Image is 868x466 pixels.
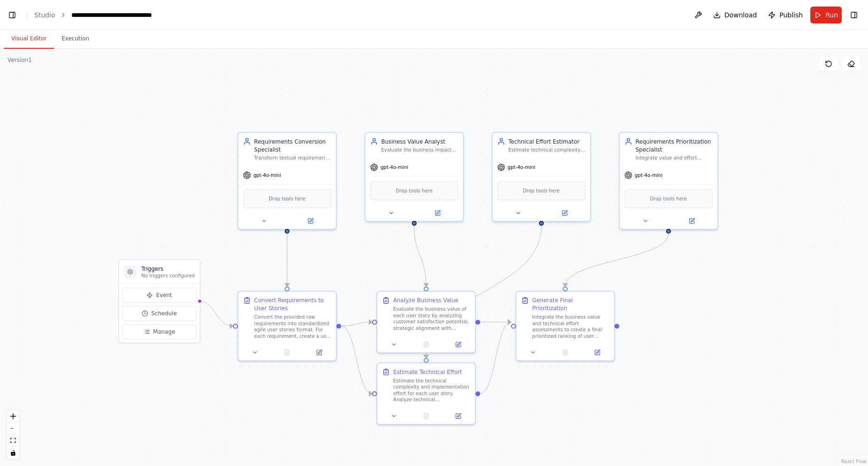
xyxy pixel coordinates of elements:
div: Business Value Analyst [381,138,458,145]
div: Analyze Business ValueEvaluate the business value of each user story by analyzing customer satisf... [376,291,476,353]
div: Evaluate the business value of each user story by analyzing customer satisfaction potential, stra... [393,306,470,331]
div: Convert Requirements to User StoriesConvert the provided raw requirements into standardized agile... [237,291,337,361]
div: Transform textual requirements into standardized agile user stories format ("Como [pessoa], eu qu... [254,155,331,161]
button: Show left sidebar [6,8,19,22]
div: React Flow controls [7,410,19,459]
button: Schedule [122,306,196,321]
div: Estimate Technical EffortEstimate the technical complexity and implementation effort for each use... [376,362,476,425]
div: TriggersNo triggers configuredEventScheduleManage [118,259,200,344]
button: No output available [270,348,304,357]
button: Publish [764,7,807,23]
span: gpt-4o-mini [635,172,662,179]
button: No output available [409,340,443,349]
div: Convert the provided raw requirements into standardized agile user stories format. For each requi... [254,314,331,339]
h3: Triggers [141,265,195,273]
span: Publish [779,10,803,20]
button: Open in side panel [542,208,587,218]
button: Open in side panel [584,348,611,357]
button: toggle interactivity [7,447,19,459]
button: Execution [54,29,97,49]
span: Schedule [151,310,176,318]
g: Edge from c43d531c-7ec7-4179-b7fb-111c1849526e to ffbbdad6-ec22-4fd7-acaf-f11c686d4d11 [341,322,372,397]
span: Manage [153,328,175,336]
span: Run [825,10,838,20]
span: Event [156,291,172,299]
button: zoom in [7,410,19,422]
g: Edge from triggers to c43d531c-7ec7-4179-b7fb-111c1849526e [199,297,233,330]
g: Edge from ffbbdad6-ec22-4fd7-acaf-f11c686d4d11 to 65ca87d2-6407-40e7-ac38-8408f29abd66 [480,318,511,397]
div: Requirements Conversion SpecialistTransform textual requirements into standardized agile user sto... [237,132,337,229]
span: gpt-4o-mini [381,164,408,171]
button: Open in side panel [669,216,714,226]
g: Edge from 9c13a2d4-ccb1-49e6-981b-cfc8aeb359b5 to 7bf04a98-bd60-4f50-a4a7-aca694ba417f [410,226,430,287]
div: Business Value AnalystEvaluate the business impact and expected return of requirements by analyzi... [365,132,464,222]
button: No output available [409,411,443,420]
button: Visual Editor [4,29,54,49]
button: Open in side panel [305,348,333,357]
div: Convert Requirements to User Stories [254,297,331,313]
g: Edge from 7bf04a98-bd60-4f50-a4a7-aca694ba417f to 65ca87d2-6407-40e7-ac38-8408f29abd66 [480,318,511,326]
button: Hide right sidebar [847,8,860,22]
div: Evaluate the business impact and expected return of requirements by analyzing customer satisfacti... [381,147,458,153]
button: No output available [548,348,582,357]
span: gpt-4o-mini [253,172,281,179]
div: Technical Effort Estimator [509,138,586,145]
g: Edge from 6e4b625b-3666-41a5-bf6e-7567351611d2 to ffbbdad6-ec22-4fd7-acaf-f11c686d4d11 [422,226,545,358]
button: Download [709,7,761,23]
div: Version 1 [8,56,32,64]
button: Run [810,7,842,23]
button: Manage [122,324,196,339]
div: Requirements Conversion Specialist [254,138,331,153]
p: No triggers configured [141,273,195,279]
div: Estimate technical complexity and resource requirements for requirements implementation by analyz... [509,147,586,153]
span: Download [724,10,757,20]
span: Drop tools here [650,195,687,203]
a: React Flow attribution [841,459,867,464]
button: Open in side panel [444,411,472,420]
button: zoom out [7,422,19,435]
button: fit view [7,435,19,447]
nav: breadcrumb [34,10,177,20]
button: Open in side panel [415,208,460,218]
div: Estimate Technical Effort [393,368,462,376]
div: Requirements Prioritization Specialist [635,138,712,153]
span: Drop tools here [269,195,305,203]
g: Edge from 29be6bde-33bd-4708-805a-316cd7c48680 to c43d531c-7ec7-4179-b7fb-111c1849526e [283,234,291,287]
div: Generate Final PrioritizationIntegrate the business value and technical effort assessments to cre... [516,291,615,361]
button: Open in side panel [288,216,333,226]
span: gpt-4o-mini [508,164,535,171]
span: Drop tools here [396,187,433,195]
div: Generate Final Prioritization [532,297,609,313]
a: Studio [34,11,55,19]
g: Edge from c43d531c-7ec7-4179-b7fb-111c1849526e to 7bf04a98-bd60-4f50-a4a7-aca694ba417f [341,318,372,330]
div: Technical Effort EstimatorEstimate technical complexity and resource requirements for requirement... [492,132,591,222]
div: Requirements Prioritization SpecialistIntegrate value and effort assessments with risk and urgenc... [619,132,718,229]
button: Open in side panel [444,340,472,349]
div: Integrate the business value and technical effort assessments to create a final prioritized ranki... [532,314,609,339]
div: Estimate the technical complexity and implementation effort for each user story. Analyze technica... [393,377,470,403]
div: Analyze Business Value [393,297,458,305]
span: Drop tools here [523,187,560,195]
g: Edge from d0b685bb-bd3b-4694-b08e-2aefa136441d to 65ca87d2-6407-40e7-ac38-8408f29abd66 [561,234,672,287]
div: Integrate value and effort assessments with risk and urgency considerations to generate a ranked ... [635,155,712,161]
button: Event [122,288,196,303]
